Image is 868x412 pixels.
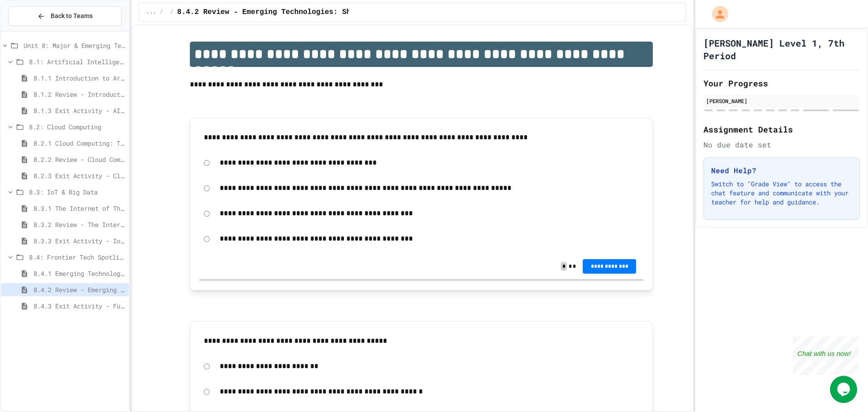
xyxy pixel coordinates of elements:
[33,269,125,278] span: 8.4.1 Emerging Technologies: Shaping Our Digital Future
[51,11,93,21] span: Back to Teams
[33,171,125,180] span: 8.2.3 Exit Activity - Cloud Service Detective
[711,165,852,176] h3: Need Help?
[703,4,731,24] div: My Account
[33,90,125,99] span: 8.1.2 Review - Introduction to Artificial Intelligence
[29,57,125,66] span: 8.1: Artificial Intelligence Basics
[33,155,125,164] span: 8.2.2 Review - Cloud Computing
[146,9,156,16] span: ...
[33,220,125,229] span: 8.3.2 Review - The Internet of Things and Big Data
[793,336,859,375] iframe: chat widget
[703,139,860,150] div: No due date set
[177,7,455,18] span: 8.4.2 Review - Emerging Technologies: Shaping Our Digital Future
[160,9,163,16] span: /
[29,252,125,262] span: 8.4: Frontier Tech Spotlight
[703,123,860,136] h2: Assignment Details
[706,97,857,105] div: [PERSON_NAME]
[703,37,860,62] h1: [PERSON_NAME] Level 1, 7th Period
[33,138,125,148] span: 8.2.1 Cloud Computing: Transforming the Digital World
[8,6,122,26] button: Back to Teams
[170,9,174,16] span: /
[711,180,852,207] p: Switch to "Grade View" to access the chat feature and communicate with your teacher for help and ...
[29,122,125,132] span: 8.2: Cloud Computing
[703,77,860,90] h2: Your Progress
[33,204,125,213] span: 8.3.1 The Internet of Things and Big Data: Our Connected Digital World
[24,41,125,50] span: Unit 8: Major & Emerging Technologies
[33,106,125,115] span: 8.1.3 Exit Activity - AI Detective
[33,236,125,246] span: 8.3.3 Exit Activity - IoT Data Detective Challenge
[33,285,125,294] span: 8.4.2 Review - Emerging Technologies: Shaping Our Digital Future
[33,301,125,311] span: 8.4.3 Exit Activity - Future Tech Challenge
[29,187,125,197] span: 8.3: IoT & Big Data
[33,73,125,83] span: 8.1.1 Introduction to Artificial Intelligence
[830,376,859,403] iframe: chat widget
